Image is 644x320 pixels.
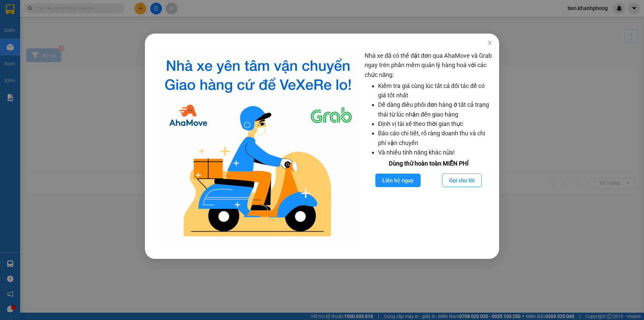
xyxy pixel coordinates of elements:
[378,148,492,157] li: Và nhiều tính năng khác nữa!
[365,51,492,242] div: Nhà xe đã có thể đặt đơn qua AhaMove và Grab ngay trên phần mềm quản lý hàng hoá với các chức năng:
[378,81,492,100] li: Kiểm tra giá cùng lúc tất cả đối tác để có giá tốt nhất
[487,40,492,45] span: close
[449,176,475,185] span: Gọi cho tôi
[480,34,499,52] button: Close
[378,119,492,129] li: Định vị tài xế theo thời gian thực
[365,159,492,168] div: Dùng thử hoàn toàn MIỄN PHÍ
[157,51,359,242] img: logo
[442,174,482,187] button: Gọi cho tôi
[378,129,492,148] li: Báo cáo chi tiết, rõ ràng doanh thu và chi phí vận chuyển
[375,174,421,187] button: Liên hệ ngay
[378,100,492,119] li: Dễ dàng điều phối đơn hàng ở tất cả trạng thái từ lúc nhận đến giao hàng
[382,176,414,185] span: Liên hệ ngay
